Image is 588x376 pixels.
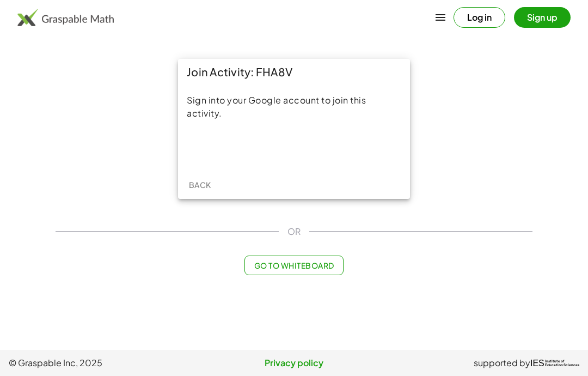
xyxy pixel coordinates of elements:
[188,180,211,190] span: Back
[287,225,301,238] span: OR
[238,136,350,160] iframe: Sign in with Google Button
[545,360,579,367] span: Institute of Education Sciences
[9,356,199,369] span: © Graspable Inc, 2025
[474,356,530,369] span: supported by
[530,358,544,368] span: IES
[454,7,505,28] button: Log in
[187,94,401,120] div: Sign into your Google account to join this activity.
[244,136,344,160] div: Sign in with Google. Opens in new tab
[244,256,343,275] button: Go to Whiteboard
[178,59,410,85] div: Join Activity: FHA8V
[182,175,217,195] button: Back
[254,260,334,270] span: Go to Whiteboard
[199,356,389,369] a: Privacy policy
[514,7,571,28] button: Sign up
[530,356,579,369] a: IESInstitute ofEducation Sciences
